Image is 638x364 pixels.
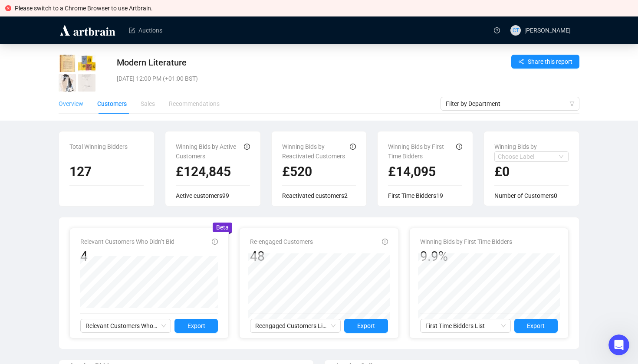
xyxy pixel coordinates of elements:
button: Export [344,319,388,333]
img: 3_1.jpg [59,74,76,92]
h2: £520 [282,164,356,180]
img: 4_1.jpg [78,74,95,92]
span: First Time Bidders 19 [388,192,443,199]
span: Reactivated customers 2 [282,192,348,199]
div: Modern Literature [117,56,436,69]
span: Winning Bids by First Time Bidders [420,238,512,245]
div: Please switch to a Chrome Browser to use Artbrain. [15,3,633,13]
span: Export [187,321,205,331]
span: info-circle [456,144,462,150]
button: Export [514,319,558,333]
div: Winning Bids by First Time Bidders [388,142,456,158]
span: Beta [216,224,229,231]
div: Customers [97,99,127,108]
span: Share this report [528,57,572,66]
a: Auctions [129,19,162,42]
span: Re-engaged Customers [250,238,313,245]
h2: £14,095 [388,164,462,180]
button: Share this report [511,55,579,69]
button: Export [174,319,218,333]
h2: £0 [494,164,569,180]
div: Recommendations [169,99,220,108]
span: close-circle [5,5,11,11]
h2: 127 [69,164,144,180]
span: Relevant Customers Who Didn’t Bid [86,319,166,332]
iframe: Intercom live chat [608,334,629,355]
h2: £124,845 [176,164,250,180]
span: Export [527,321,545,331]
span: info-circle [212,239,218,245]
div: 9.9% [420,248,512,265]
span: Winning Bids by [494,143,537,150]
span: Reengaged Customers List [255,319,335,332]
span: Filter by Department [446,97,574,110]
span: Relevant Customers Who Didn’t Bid [80,238,174,245]
div: 48 [250,248,313,265]
a: question-circle [489,16,505,44]
span: info-circle [244,144,250,150]
img: logo [59,23,117,37]
span: Active customers 99 [176,192,229,199]
div: Winning Bids by Reactivated Customers [282,142,350,158]
span: Export [357,321,375,331]
span: [PERSON_NAME] [524,27,571,34]
span: First Time Bidders List [425,319,506,332]
span: info-circle [382,239,388,245]
div: 4 [80,248,174,265]
span: share-alt [518,59,524,65]
span: info-circle [350,144,356,150]
div: Total Winning Bidders [69,142,144,158]
span: CT [512,26,519,35]
img: 2_1.jpg [78,55,95,72]
span: question-circle [494,27,500,33]
div: Sales [141,99,155,108]
img: 1_1.jpg [59,55,76,72]
div: Winning Bids by Active Customers [176,142,244,158]
div: Overview [59,99,83,108]
span: Number of Customers 0 [494,192,557,199]
div: [DATE] 12:00 PM (+01:00 BST) [117,74,436,83]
